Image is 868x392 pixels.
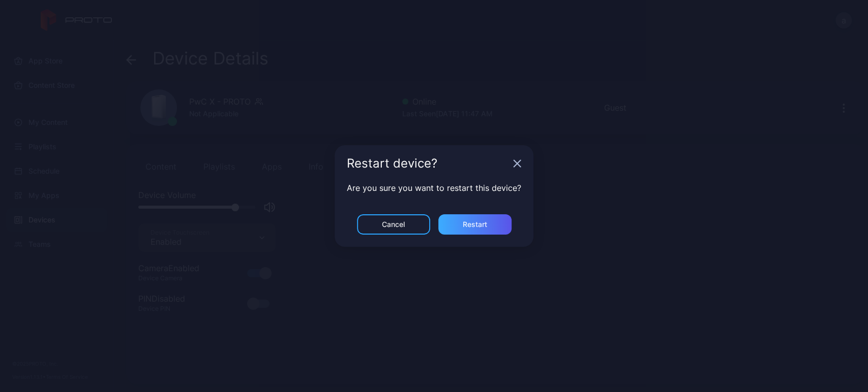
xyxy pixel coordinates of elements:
div: Cancel [382,220,405,228]
button: Cancel [357,214,430,235]
div: Restart device? [347,157,509,170]
button: Restart [438,214,512,235]
div: Restart [463,220,487,228]
p: Are you sure you want to restart this device? [347,182,521,194]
